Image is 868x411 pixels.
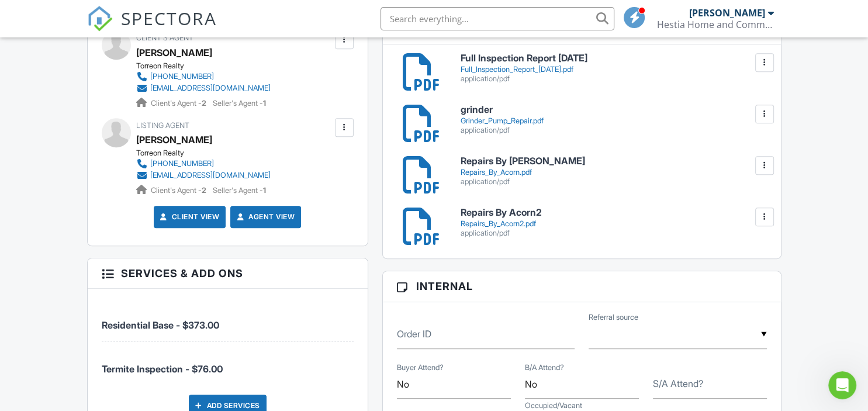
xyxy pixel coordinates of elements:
h6: grinder [461,105,767,115]
a: [PHONE_NUMBER] [136,158,271,170]
a: grinder Grinder_Pump_Repair.pdf application/pdf [461,105,767,134]
div: Grinder_Pump_Repair.pdf [461,116,767,126]
div: application/pdf [461,177,767,186]
label: Referral source [589,312,638,323]
strong: 2 [202,186,206,195]
img: The Best Home Inspection Software - Spectora [87,6,113,32]
div: Torreon Realty [136,148,280,158]
input: Search everything... [381,7,614,30]
div: Repairs_By_Acorn2.pdf [461,219,767,229]
div: [PERSON_NAME] [689,7,765,19]
h3: Services & Add ons [88,258,368,289]
li: Service: Termite Inspection [102,341,354,385]
iframe: Intercom live chat [828,371,856,399]
label: B/A Attend? [525,362,564,373]
div: [PHONE_NUMBER] [150,72,214,81]
div: [EMAIL_ADDRESS][DOMAIN_NAME] [150,84,271,93]
input: Buyer Attend? [397,370,511,399]
div: [PHONE_NUMBER] [150,159,214,168]
h6: Repairs By [PERSON_NAME] [461,156,767,167]
label: S/A Attend? [653,377,703,390]
input: B/A Attend? [525,370,639,399]
span: Listing Agent [136,121,189,130]
span: Client's Agent - [151,99,208,108]
strong: 1 [263,186,266,195]
span: Client's Agent - [151,186,208,195]
a: [PERSON_NAME] [136,131,212,148]
a: Client View [158,211,220,223]
h3: Internal [383,271,781,302]
span: Residential Base - $373.00 [102,319,219,331]
a: Repairs By Acorn2 Repairs_By_Acorn2.pdf application/pdf [461,208,767,237]
a: [EMAIL_ADDRESS][DOMAIN_NAME] [136,170,271,181]
div: Full_Inspection_Report_[DATE].pdf [461,65,767,74]
a: [EMAIL_ADDRESS][DOMAIN_NAME] [136,82,271,94]
label: Buyer Attend? [397,362,444,373]
strong: 2 [202,99,206,108]
a: Agent View [234,211,295,223]
div: Hestia Home and Commercial Inspections [657,19,774,30]
div: application/pdf [461,229,767,238]
span: SPECTORA [121,6,217,30]
h6: Repairs By Acorn2 [461,208,767,218]
div: Torreon Realty [136,61,280,71]
li: Service: Residential Base [102,298,354,341]
span: Seller's Agent - [213,186,266,195]
h6: Full Inspection Report [DATE] [461,53,767,64]
div: [EMAIL_ADDRESS][DOMAIN_NAME] [150,171,271,180]
strong: 1 [263,99,266,108]
span: Termite Inspection - $76.00 [102,363,223,375]
input: S/A Attend? [653,370,767,399]
div: application/pdf [461,74,767,84]
label: Occupied/Vacant [525,400,582,411]
div: Repairs_By_Acorn.pdf [461,168,767,177]
a: [PHONE_NUMBER] [136,71,271,82]
div: application/pdf [461,126,767,135]
span: Seller's Agent - [213,99,266,108]
a: SPECTORA [87,16,217,40]
label: Order ID [397,327,431,340]
a: [PERSON_NAME] [136,44,212,61]
a: Full Inspection Report [DATE] Full_Inspection_Report_[DATE].pdf application/pdf [461,53,767,83]
a: Repairs By [PERSON_NAME] Repairs_By_Acorn.pdf application/pdf [461,156,767,186]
